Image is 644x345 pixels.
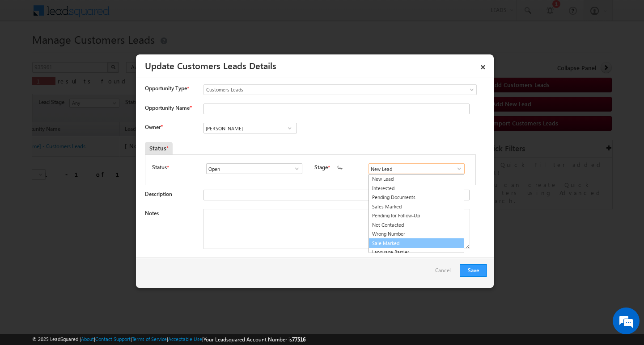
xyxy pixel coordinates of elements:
[168,336,202,342] a: Acceptable Use
[203,336,305,343] span: Your Leadsquared Account Number is
[47,47,150,58] div: Chat with us now
[284,124,295,133] a: Show All Items
[451,164,462,173] a: Show All Items
[145,210,159,216] label: Notes
[15,47,38,58] img: d_60004797649_company_0_60004797649
[475,58,491,73] a: ×
[369,184,464,193] a: Interested
[369,248,464,257] a: Language Barrier
[145,84,187,92] span: Opportunity Type
[369,202,464,212] a: Sales Marked
[369,220,464,230] a: Not Contacted
[369,175,464,184] a: New Lead
[435,264,455,281] a: Cancel
[204,86,440,94] span: Customers Leads
[369,163,465,174] input: Type to Search
[206,163,302,174] input: Type to Search
[289,164,300,173] a: Show All Items
[12,83,163,267] textarea: Type your message and hit 'Enter'
[203,84,477,95] a: Customers Leads
[369,211,464,220] a: Pending for Follow-Up
[122,275,162,287] em: Start Chat
[369,229,464,239] a: Wrong Number
[132,336,167,342] a: Terms of Service
[460,264,487,277] button: Save
[292,336,305,343] span: 77516
[145,191,172,197] label: Description
[152,163,167,171] label: Status
[95,336,131,342] a: Contact Support
[314,163,328,171] label: Stage
[32,335,305,344] span: © 2025 LeadSquared | | | | |
[369,238,464,249] a: Sale Marked
[145,59,276,71] a: Update Customers Leads Details
[369,193,464,202] a: Pending Documents
[81,336,94,342] a: About
[203,123,297,133] input: Type to Search
[145,142,173,154] div: Status
[147,4,168,26] div: Minimize live chat window
[145,124,162,130] label: Owner
[145,104,191,111] label: Opportunity Name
